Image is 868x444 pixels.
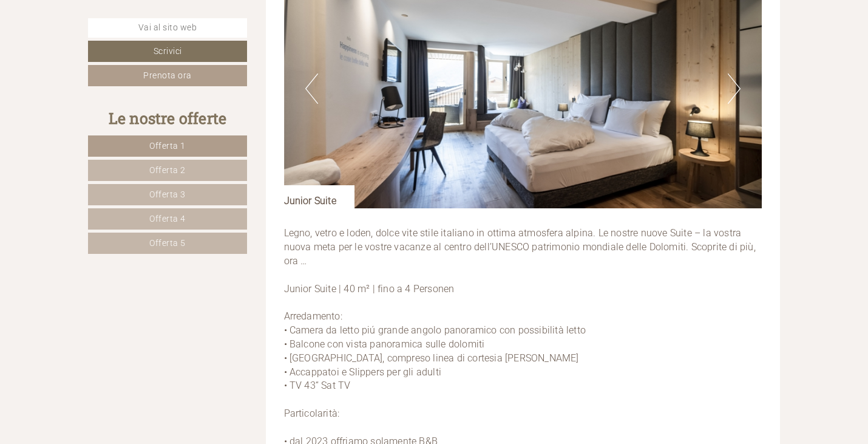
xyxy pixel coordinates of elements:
[149,141,186,151] span: Offerta 1
[19,60,188,68] small: 15:00
[88,18,247,38] a: Vai al sito web
[88,41,247,62] a: Scrivici
[10,33,194,70] div: Buon giorno, come possiamo aiutarla?
[149,238,186,248] span: Offerta 5
[149,165,186,175] span: Offerta 2
[305,73,318,104] button: Previous
[88,65,247,86] a: Prenota ora
[284,185,354,208] div: Junior Suite
[149,190,186,199] span: Offerta 3
[19,36,188,46] div: Hotel Simpaty
[421,320,479,341] button: Invia
[149,214,186,224] span: Offerta 4
[211,10,266,30] div: martedì
[88,108,247,129] div: Le nostre offerte
[728,73,741,104] button: Next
